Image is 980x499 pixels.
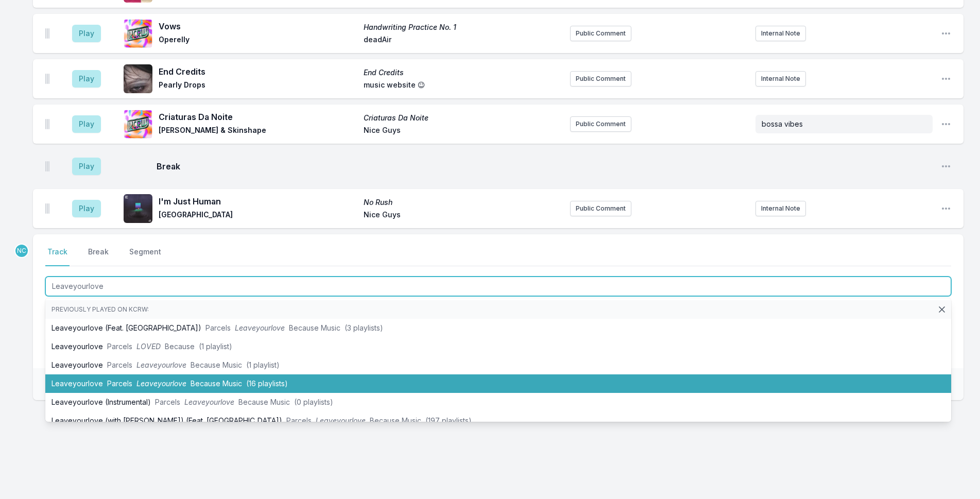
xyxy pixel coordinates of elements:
button: Open playlist item options [941,119,951,129]
span: End Credits [159,65,357,78]
span: Leaveyourlove [316,416,366,425]
button: Play [72,115,101,133]
button: Public Comment [570,201,631,216]
span: (197 playlists) [425,416,472,425]
button: Public Comment [570,116,631,132]
span: Nice Guys [364,125,562,137]
input: Track Title [45,277,951,296]
span: Parcels [107,342,132,351]
span: Handwriting Practice No. 1 [364,22,562,32]
img: Drag Handle [45,74,49,84]
span: bossa vibes [762,119,803,128]
span: Leaveyourlove [235,323,285,332]
button: Open playlist item options [941,161,951,171]
span: Pearly Drops [159,80,357,92]
li: Leaveyourlove (Instrumental) [45,393,951,411]
img: No Rush [124,194,152,223]
span: Parcels [286,416,312,425]
button: Internal Note [755,71,806,87]
li: Leaveyourlove (Feat. [GEOGRAPHIC_DATA]) [45,319,951,337]
li: Previously played on KCRW: [45,300,951,319]
span: Operelly [159,35,357,47]
li: Leaveyourlove [45,374,951,393]
img: End Credits [124,64,152,93]
span: Leaveyourlove [136,360,186,369]
button: Open playlist item options [941,28,951,39]
span: Leaveyourlove [136,379,186,388]
span: Because Music [191,360,242,369]
span: (16 playlists) [246,379,288,388]
button: Play [72,158,101,175]
button: Internal Note [755,26,806,41]
span: Break [157,160,933,173]
span: Leaveyourlove [184,398,234,406]
span: I'm Just Human [159,195,357,208]
span: Vows [159,20,357,32]
span: Parcels [155,398,180,406]
button: Track [45,247,70,266]
span: Nice Guys [364,210,562,222]
span: Because [165,342,195,351]
img: Handwriting Practice No. 1 [124,19,152,48]
button: Break [86,247,111,266]
span: Criaturas Da Noite [159,111,357,123]
span: End Credits [364,67,562,78]
img: Drag Handle [45,203,49,214]
button: Open playlist item options [941,203,951,214]
span: (3 playlists) [345,323,383,332]
button: Internal Note [755,201,806,216]
button: Open playlist item options [941,74,951,84]
button: Play [72,25,101,42]
button: Public Comment [570,71,631,87]
li: Leaveyourlove (with [PERSON_NAME]) (Feat. [GEOGRAPHIC_DATA]) [45,411,951,430]
span: [PERSON_NAME] & Skinshape [159,125,357,137]
p: Novena Carmel [14,244,29,258]
span: Parcels [107,379,132,388]
span: No Rush [364,197,562,208]
span: Because Music [370,416,421,425]
img: Drag Handle [45,28,49,39]
span: (1 playlist) [199,342,232,351]
li: Leaveyourlove [45,356,951,374]
button: Play [72,200,101,217]
li: Leaveyourlove [45,337,951,356]
img: Drag Handle [45,119,49,129]
span: (1 playlist) [246,360,280,369]
img: Drag Handle [45,161,49,171]
img: Criaturas Da Noite [124,110,152,139]
span: music website ☺︎ [364,80,562,92]
span: LOVED [136,342,161,351]
span: (0 playlists) [294,398,333,406]
span: Parcels [205,323,231,332]
span: deadAir [364,35,562,47]
span: [GEOGRAPHIC_DATA] [159,210,357,222]
button: Play [72,70,101,88]
span: Because Music [191,379,242,388]
span: Because Music [289,323,340,332]
button: Segment [127,247,163,266]
span: Because Music [238,398,290,406]
button: Public Comment [570,26,631,41]
span: Criaturas Da Noite [364,113,562,123]
span: Parcels [107,360,132,369]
